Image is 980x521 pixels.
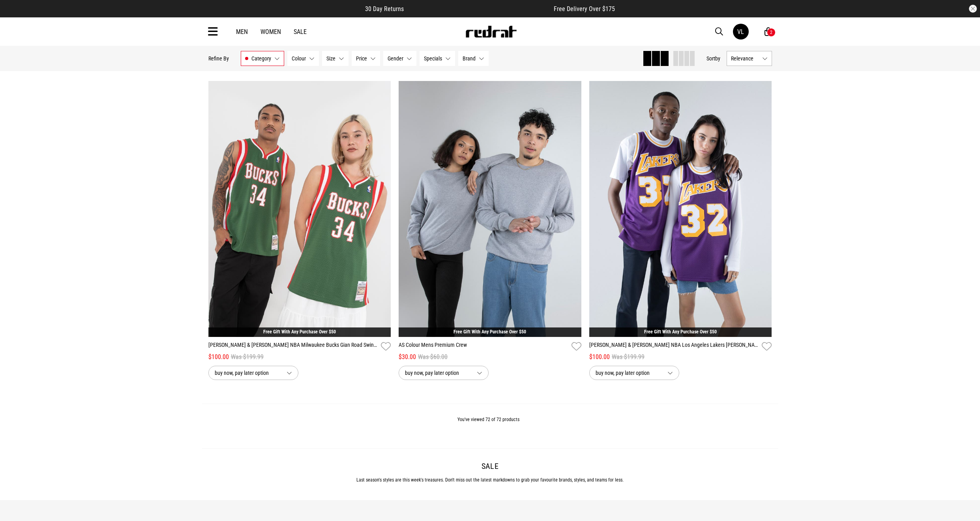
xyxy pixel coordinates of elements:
[465,26,517,38] img: Redrat logo
[765,28,772,36] a: 2
[352,51,380,66] button: Price
[251,55,271,62] span: Category
[706,54,720,63] button: Sortby
[737,28,744,36] div: VL
[589,341,759,352] a: [PERSON_NAME] & [PERSON_NAME] NBA Los Angeles Lakers [PERSON_NAME] Swingman Jersey
[589,81,772,337] img: Mitchell & Ness Nba Los Angeles Lakers Magic Johnson Swingman Jersey in Purple
[405,368,470,378] span: buy now, pay later option
[589,352,610,362] span: $100.00
[215,368,280,378] span: buy now, pay later option
[399,366,489,380] button: buy now, pay later option
[399,352,416,362] span: $30.00
[383,51,416,66] button: Gender
[453,329,526,335] a: Free Gift With Any Purchase Over $50
[208,366,298,380] button: buy now, pay later option
[208,81,391,337] img: Mitchell & Ness Nba Milwaukee Bucks Gian Road Swingman Jersey in Green
[457,417,519,422] span: You've viewed 72 of 72 products
[612,352,645,362] span: Was $199.99
[6,3,30,27] button: Open LiveChat chat widget
[463,55,476,62] span: Brand
[644,329,717,335] a: Free Gift With Any Purchase Over $50
[292,55,306,62] span: Colour
[294,28,307,36] a: Sale
[287,51,319,66] button: Colour
[418,352,448,362] span: Was $60.00
[554,5,615,13] span: Free Delivery Over $175
[420,51,455,66] button: Specials
[236,28,248,36] a: Men
[208,341,378,352] a: [PERSON_NAME] & [PERSON_NAME] NBA Milwaukee Bucks Gian Road Swingman Jersey
[715,55,720,62] span: by
[770,30,772,35] div: 2
[356,55,367,62] span: Price
[208,477,772,483] p: Last season's styles are this week's treasures. Don't miss out the latest markdowns to grab your ...
[322,51,349,66] button: Size
[208,55,229,62] p: Refine By
[208,352,229,362] span: $100.00
[260,28,281,36] a: Women
[241,51,284,66] button: Category
[231,352,264,362] span: Was $199.99
[388,55,403,62] span: Gender
[208,461,772,471] h2: Sale
[420,5,538,13] iframe: Customer reviews powered by Trustpilot
[424,55,442,62] span: Specials
[596,368,661,378] span: buy now, pay later option
[365,5,404,13] span: 30 Day Returns
[589,366,679,380] button: buy now, pay later option
[399,81,581,337] img: As Colour Mens Premium Crew in Grey
[263,329,336,335] a: Free Gift With Any Purchase Over $50
[326,55,335,62] span: Size
[727,51,772,66] button: Relevance
[458,51,489,66] button: Brand
[399,341,568,352] a: AS Colour Mens Premium Crew
[731,55,759,62] span: Relevance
